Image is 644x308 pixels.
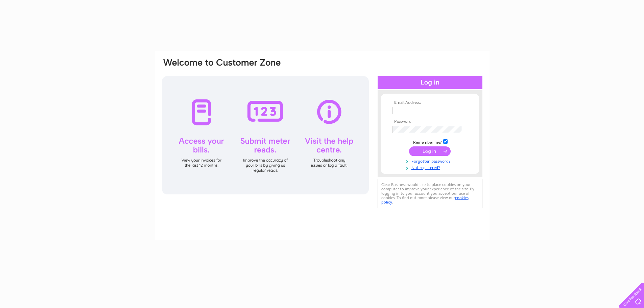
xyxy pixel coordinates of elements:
th: Password: [391,119,469,124]
a: cookies policy [381,195,469,205]
div: Clear Business would like to place cookies on your computer to improve your experience of the sit... [378,179,482,208]
input: Submit [409,146,451,156]
a: Forgotten password? [392,158,469,164]
a: Not registered? [392,164,469,170]
td: Remember me? [391,138,469,145]
th: Email Address: [391,100,469,105]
